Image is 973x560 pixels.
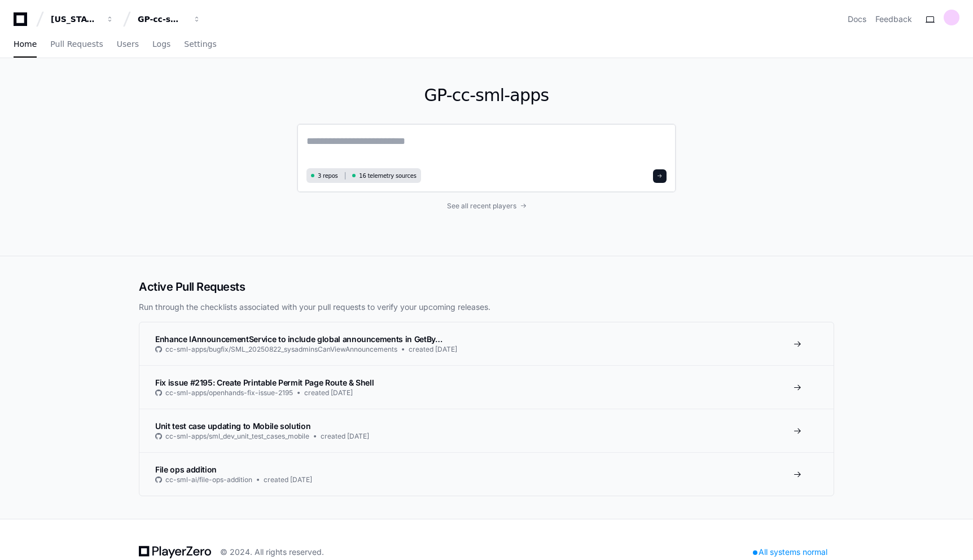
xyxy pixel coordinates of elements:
span: created [DATE] [264,475,312,484]
a: Logs [152,32,170,58]
span: Pull Requests [50,41,103,47]
span: Enhance IAnnouncementService to include global announcements in GetBy… [155,334,442,344]
span: created [DATE] [409,345,457,354]
span: cc-sml-apps/bugfix/SML_20250822_sysadminsCanViewAnnouncements [165,345,397,354]
a: Settings [184,32,216,58]
span: cc-sml-apps/sml_dev_unit_test_cases_mobile [165,432,309,441]
a: Home [14,32,37,58]
span: Home [14,41,37,47]
div: All systems normal [746,544,834,560]
span: 3 repos [318,172,338,180]
a: See all recent players [297,202,676,211]
span: Settings [184,41,216,47]
span: See all recent players [447,202,516,211]
button: [US_STATE] Pacific [46,9,119,29]
span: created [DATE] [321,432,369,441]
button: GP-cc-sml-apps [133,9,205,29]
a: Enhance IAnnouncementService to include global announcements in GetBy…cc-sml-apps/bugfix/SML_2025... [139,322,834,365]
a: Users [117,32,139,58]
a: Docs [848,14,866,25]
div: [US_STATE] Pacific [51,14,99,25]
span: Users [117,41,139,47]
div: © 2024. All rights reserved. [220,546,324,558]
span: Unit test case updating to Mobile solution [155,421,310,431]
span: cc-sml-ai/file-ops-addition [165,475,252,484]
a: Pull Requests [50,32,103,58]
span: Logs [152,41,170,47]
p: Run through the checklists associated with your pull requests to verify your upcoming releases. [139,301,834,313]
span: 16 telemetry sources [359,172,416,180]
a: Unit test case updating to Mobile solutioncc-sml-apps/sml_dev_unit_test_cases_mobilecreated [DATE] [139,409,834,452]
div: GP-cc-sml-apps [138,14,186,25]
a: Fix issue #2195: Create Printable Permit Page Route & Shellcc-sml-apps/openhands-fix-issue-2195cr... [139,365,834,409]
span: File ops addition [155,465,217,474]
span: cc-sml-apps/openhands-fix-issue-2195 [165,388,293,397]
h1: GP-cc-sml-apps [297,85,676,106]
button: Feedback [875,14,912,25]
span: created [DATE] [304,388,353,397]
a: File ops additioncc-sml-ai/file-ops-additioncreated [DATE] [139,452,834,496]
span: Fix issue #2195: Create Printable Permit Page Route & Shell [155,378,374,387]
h2: Active Pull Requests [139,279,834,295]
